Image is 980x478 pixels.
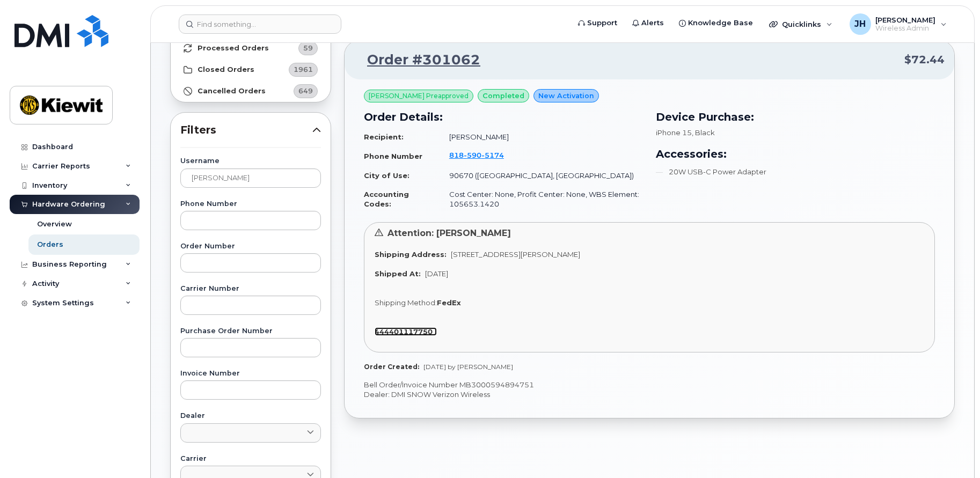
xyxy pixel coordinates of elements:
[933,431,972,470] iframe: Messenger Launcher
[180,370,321,377] label: Invoice Number
[875,24,935,33] span: Wireless Admin
[656,146,935,162] h3: Accessories:
[482,91,524,101] span: completed
[440,166,643,185] td: 90670 ([GEOGRAPHIC_DATA], [GEOGRAPHIC_DATA])
[449,151,504,159] span: 818
[440,128,643,146] td: [PERSON_NAME]
[364,389,935,400] p: Dealer: DMI SNOW Verizon Wireless
[171,59,331,80] a: Closed Orders1961
[179,14,341,34] input: Find something...
[641,18,664,28] span: Alerts
[364,380,935,390] p: Bell Order/Invoice Number MB3000594894751
[198,87,266,95] strong: Cancelled Orders
[198,65,254,74] strong: Closed Orders
[180,285,321,292] label: Carrier Number
[198,44,269,53] strong: Processed Orders
[180,413,321,420] label: Dealer
[364,152,422,160] strong: Phone Number
[625,12,671,34] a: Alerts
[571,12,625,34] a: Support
[294,64,313,75] span: 1961
[875,16,935,24] span: [PERSON_NAME]
[854,18,866,31] span: JH
[364,171,409,180] strong: City of Use:
[656,109,935,125] h3: Device Purchase:
[782,20,821,28] span: Quicklinks
[180,328,321,335] label: Purchase Order Number
[425,269,448,278] span: [DATE]
[364,190,409,209] strong: Accounting Codes:
[369,91,469,101] span: [PERSON_NAME] Preapproved
[180,158,321,165] label: Username
[375,327,433,336] strong: 444401117750
[180,122,312,138] span: Filters
[762,13,840,35] div: Quicklinks
[481,151,504,159] span: 5174
[538,91,594,101] span: New Activation
[171,80,331,102] a: Cancelled Orders649
[437,298,461,307] strong: FedEx
[298,86,313,96] span: 649
[375,298,437,307] span: Shipping Method:
[656,167,935,177] li: 20W USB-C Power Adapter
[171,38,331,59] a: Processed Orders59
[180,201,321,208] label: Phone Number
[464,151,481,159] span: 590
[303,43,313,53] span: 59
[375,327,437,336] a: 444401117750
[387,228,511,238] span: Attention: [PERSON_NAME]
[688,18,753,28] span: Knowledge Base
[423,363,513,371] span: [DATE] by [PERSON_NAME]
[364,133,404,141] strong: Recipient:
[180,243,321,250] label: Order Number
[842,13,954,35] div: Josh Herberger
[671,12,760,34] a: Knowledge Base
[375,269,421,278] strong: Shipped At:
[656,128,692,137] span: iPhone 15
[587,18,617,28] span: Support
[364,109,643,125] h3: Order Details:
[449,151,517,159] a: 8185905174
[692,128,715,137] span: , Black
[440,185,643,214] td: Cost Center: None, Profit Center: None, WBS Element: 105653.1420
[354,50,480,70] a: Order #301062
[375,250,447,259] strong: Shipping Address:
[451,250,580,259] span: [STREET_ADDRESS][PERSON_NAME]
[904,52,945,68] span: $72.44
[180,455,321,462] label: Carrier
[364,363,419,371] strong: Order Created:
